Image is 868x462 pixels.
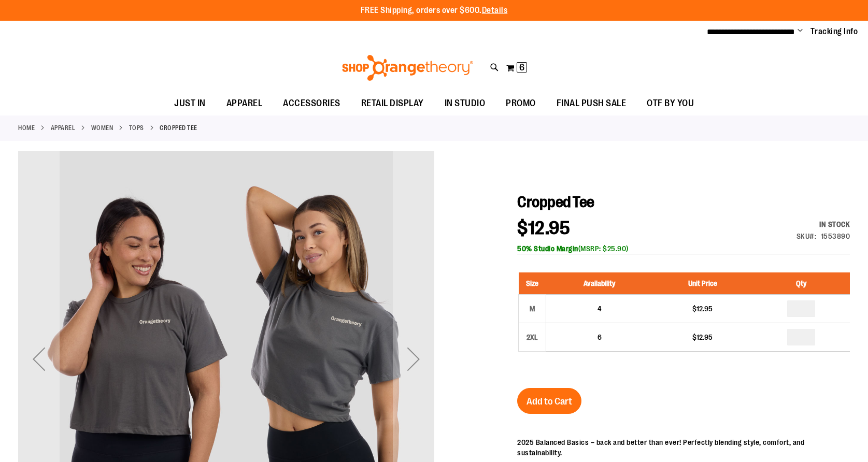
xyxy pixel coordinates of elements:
[517,243,850,254] div: (MSRP: $25.90)
[524,329,540,345] div: 2XL
[216,92,273,115] a: APPAREL
[752,272,850,295] th: Qty
[796,219,850,229] div: Availability
[647,92,694,115] span: OTF BY YOU
[527,396,572,407] span: Add to Cart
[351,92,434,116] a: RETAIL DISPLAY
[546,92,637,116] a: FINAL PUSH SALE
[636,92,704,116] a: OTF BY YOU
[597,333,602,341] span: 6
[821,231,850,241] div: 1553890
[519,272,546,295] th: Size
[174,92,206,115] span: JUST IN
[506,92,536,115] span: PROMO
[546,272,653,295] th: Availability
[273,92,351,116] a: ACCESSORIES
[796,232,817,240] strong: SKU
[445,92,486,115] span: IN STUDIO
[51,123,76,133] a: APPAREL
[361,92,424,115] span: RETAIL DISPLAY
[524,301,540,316] div: M
[658,304,747,314] div: $12.95
[658,332,747,342] div: $12.95
[519,62,524,73] span: 6
[18,123,35,133] a: Home
[798,26,803,37] button: Account menu
[361,5,508,17] p: FREE Shipping, orders over $600.
[557,92,627,115] span: FINAL PUSH SALE
[160,123,197,133] strong: Cropped Tee
[517,437,850,458] div: 2025 Balanced Basics – back and better than ever! Perfectly blending style, comfort, and sustaina...
[517,193,594,211] span: Cropped Tee
[495,92,546,116] a: PROMO
[91,123,113,133] a: WOMEN
[810,26,858,37] a: Tracking Info
[434,92,496,116] a: IN STUDIO
[597,305,602,313] span: 4
[517,244,578,253] b: 50% Studio Margin
[796,219,850,229] div: In stock
[283,92,340,115] span: ACCESSORIES
[226,92,263,115] span: APPAREL
[652,272,752,295] th: Unit Price
[129,123,144,133] a: Tops
[164,92,216,116] a: JUST IN
[517,388,581,414] button: Add to Cart
[517,218,570,239] span: $12.95
[482,6,508,15] a: Details
[340,55,475,81] img: Shop Orangetheory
